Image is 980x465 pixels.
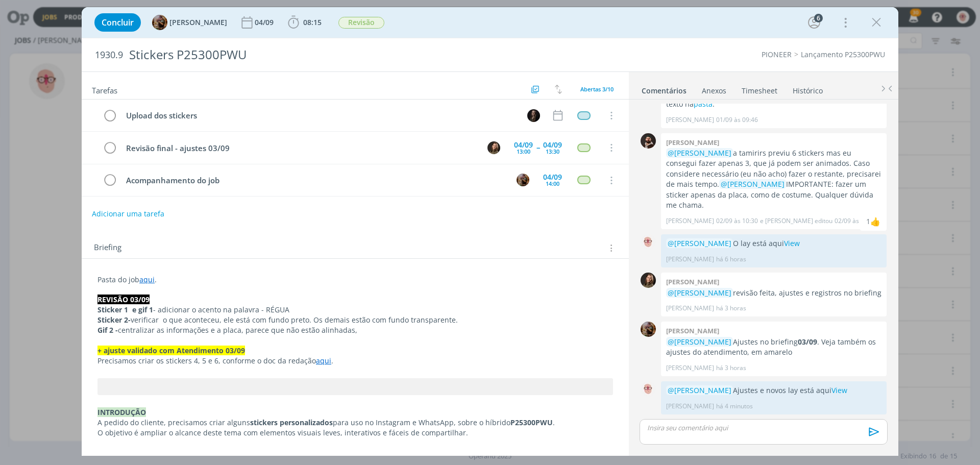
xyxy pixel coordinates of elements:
[741,81,778,96] a: Timesheet
[666,402,714,411] p: [PERSON_NAME]
[716,216,758,226] span: 02/09 às 10:30
[666,277,719,286] b: [PERSON_NAME]
[510,418,553,427] strong: P25300PWU
[760,216,832,226] span: e [PERSON_NAME] editou
[716,115,758,125] span: 01/09 às 09:46
[668,288,731,298] span: @[PERSON_NAME]
[514,141,533,149] div: 04/09
[527,109,540,122] img: N
[517,174,529,186] img: A
[666,363,714,373] p: [PERSON_NAME]
[702,86,726,96] div: Anexos
[721,179,785,189] span: @[PERSON_NAME]
[97,325,613,335] p: centralizar as informações e a placa, parece que não estão alinhadas,
[666,337,881,358] p: Ajustes no briefing . Veja também os ajustes do atendimento, em amarelo
[641,81,687,96] a: Comentários
[97,305,153,314] strong: Sticker 1 e gif 1
[666,138,719,147] b: [PERSON_NAME]
[555,85,562,94] img: arrow-down-up.svg
[486,140,501,155] button: J
[666,385,881,396] p: Ajustes e novos lay está aqui
[82,7,898,456] div: dialog
[831,385,847,395] a: View
[543,174,562,181] div: 04/09
[303,17,322,27] span: 08:15
[792,81,823,96] a: Histórico
[121,142,478,155] div: Revisão final - ajustes 03/09
[285,14,324,31] button: 08:15
[102,18,134,27] span: Concluir
[801,50,885,59] a: Lançamento P25300PWU
[694,99,713,109] a: pasta
[666,99,881,109] p: texto na .
[95,50,123,61] span: 1930.9
[666,148,881,211] p: a tamirirs previu 6 stickers mas eu consegui fazer apenas 3, que já podem ser animados. Caso cons...
[866,216,870,227] div: 1
[666,288,881,298] p: revisão feita, ajustes e registros no briefing
[870,215,880,228] div: Amanda Rodrigues
[139,275,155,284] a: aqui
[97,305,613,315] p: - adicionar o acento na palavra - RÉGUA
[641,234,656,250] img: A
[97,356,613,366] p: Precisamos criar os stickers 4, 5 e 6, conforme o doc da redação .
[526,108,541,123] button: N
[666,326,719,335] b: [PERSON_NAME]
[641,322,656,337] img: A
[97,428,613,438] p: O objetivo é ampliar o alcance deste tema com elementos visuais leves, interativos e fáceis de co...
[784,238,800,248] a: View
[121,174,507,187] div: Acompanhamento do job
[152,15,167,30] img: A
[580,85,614,93] span: Abertas 3/10
[91,205,165,223] button: Adicionar uma tarefa
[798,337,817,347] strong: 03/09
[666,238,881,249] p: O lay está aqui
[517,149,530,154] div: 13:00
[666,115,714,125] p: [PERSON_NAME]
[97,325,118,335] strong: Gif 2 -
[536,144,540,151] span: --
[94,241,121,255] span: Briefing
[546,181,559,186] div: 14:00
[338,17,384,29] span: Revisão
[762,50,792,59] a: PIONEER
[169,19,227,26] span: [PERSON_NAME]
[666,255,714,264] p: [PERSON_NAME]
[814,14,823,22] div: 6
[94,13,141,32] button: Concluir
[97,448,160,458] strong: PEÇA E FORMATO
[131,315,458,325] span: verificar o que aconteceu, ele está com fundo preto. Os demais estão com fundo transparente.
[716,304,746,313] span: há 3 horas
[250,418,333,427] strong: stickers personalizados
[668,337,731,347] span: @[PERSON_NAME]
[97,407,146,417] strong: INTRODUÇÃO
[97,315,131,325] strong: Sticker 2-
[515,173,530,188] button: A
[92,83,117,95] span: Tarefas
[125,42,552,67] div: Stickers P25300PWU
[255,19,276,26] div: 04/09
[546,149,559,154] div: 13:30
[806,14,822,31] button: 6
[641,273,656,288] img: J
[666,304,714,313] p: [PERSON_NAME]
[487,141,500,154] img: J
[641,133,656,149] img: D
[97,418,613,428] p: A pedido do cliente, precisamos criar alguns para uso no Instagram e WhatsApp, sobre o híbrido .
[97,275,613,285] p: Pasta do job .
[666,216,714,226] p: [PERSON_NAME]
[121,109,518,122] div: Upload dos stickers
[668,238,731,248] span: @[PERSON_NAME]
[543,141,562,149] div: 04/09
[716,402,753,411] span: há 4 minutos
[716,363,746,373] span: há 3 horas
[338,16,385,29] button: Revisão
[668,148,731,158] span: @[PERSON_NAME]
[97,346,245,355] strong: + ajuste validado com Atendimento 03/09
[97,295,150,304] strong: REVISÃO 03/09
[641,381,656,397] img: A
[152,15,227,30] button: A[PERSON_NAME]
[316,356,331,365] a: aqui
[716,255,746,264] span: há 6 horas
[835,216,876,226] span: 02/09 às 10:34
[668,385,731,395] span: @[PERSON_NAME]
